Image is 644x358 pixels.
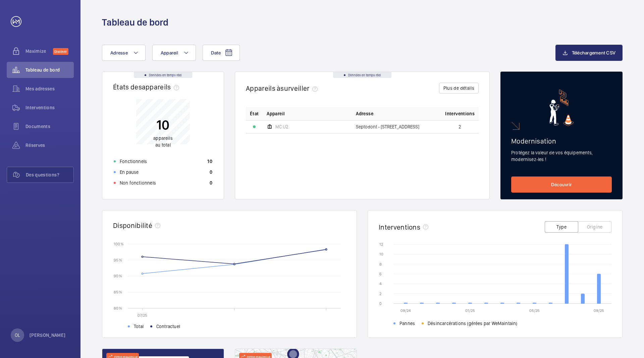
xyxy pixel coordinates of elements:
[156,323,180,330] span: Contractuel
[459,124,461,129] span: 2
[142,83,182,91] span: appareils
[25,67,74,73] span: Tableau de bord
[102,16,168,29] h1: Tableau de bord
[134,72,192,78] div: Données en temps réel
[549,89,574,126] img: marketing-card.svg
[555,45,623,61] button: Téléchargement CSV
[439,83,479,93] button: Plus de détails
[250,110,259,117] p: État
[25,123,74,130] span: Documents
[120,169,139,175] p: En pause
[30,332,66,339] p: [PERSON_NAME]
[511,137,612,145] h2: Modernisation
[114,257,122,262] text: 95 %
[379,291,381,296] text: 2
[53,48,68,55] span: Discover
[465,308,475,313] text: 01/25
[379,262,382,267] text: 8
[25,85,74,92] span: Mes adresses
[267,110,285,117] span: Appareil
[333,72,391,78] div: Données en temps réel
[153,135,173,148] p: au total
[114,306,122,310] text: 80 %
[153,116,173,133] p: 10
[153,135,173,141] span: appareils
[280,84,320,92] span: surveiller
[114,274,122,278] text: 90 %
[161,50,178,55] span: Appareil
[275,124,288,129] span: MC U2
[15,332,20,339] p: OL
[113,83,182,91] h2: États des
[114,241,124,246] text: 100 %
[25,104,74,111] span: Interventions
[399,320,415,327] span: Pannes
[379,242,383,247] text: 12
[379,252,383,256] text: 10
[379,272,382,276] text: 6
[211,50,221,55] span: Date
[114,290,122,294] text: 85 %
[572,50,616,55] span: Téléchargement CSV
[400,308,411,313] text: 09/24
[529,308,540,313] text: 05/25
[203,45,240,61] button: Date
[445,110,475,117] span: Interventions
[356,124,419,129] span: Septodont - [STREET_ADDRESS]
[113,221,152,230] h2: Disponibilité
[379,223,420,231] h2: Interventions
[210,180,212,186] p: 0
[356,110,373,117] span: Adresse
[120,180,156,186] p: Non fonctionnels
[511,176,612,193] a: Découvrir
[511,149,612,163] p: Protégez la valeur de vos équipements, modernisez-les !
[138,313,147,318] text: 07/25
[102,45,146,61] button: Adresse
[545,221,578,233] button: Type
[210,169,212,175] p: 0
[207,158,212,165] p: 10
[578,221,611,233] button: Origine
[379,281,382,286] text: 4
[110,50,128,55] span: Adresse
[152,45,196,61] button: Appareil
[134,323,144,330] span: Total
[428,320,517,327] span: Désincarcérations (gérées par WeMaintain)
[26,171,73,178] span: Des questions?
[246,84,320,92] h2: Appareils à
[25,48,53,54] span: Maximize
[120,158,147,165] p: Fonctionnels
[379,301,382,306] text: 0
[594,308,604,313] text: 09/25
[25,142,74,149] span: Réserves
